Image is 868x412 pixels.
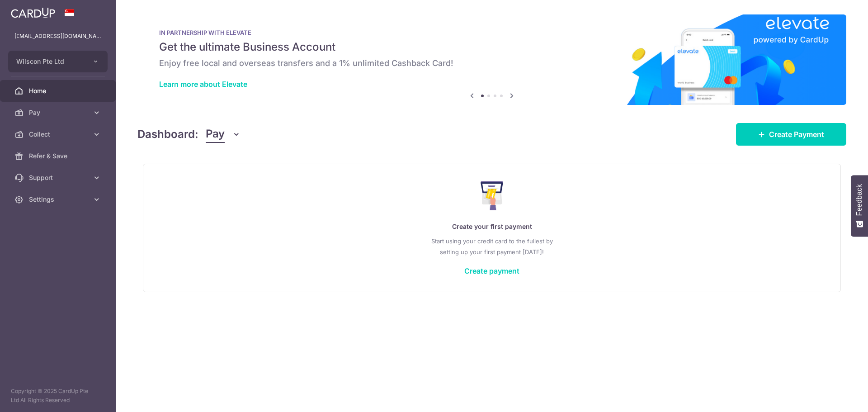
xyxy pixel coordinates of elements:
[161,221,822,232] p: Create your first payment
[769,129,824,140] span: Create Payment
[14,32,101,41] p: [EMAIL_ADDRESS][DOMAIN_NAME]
[29,152,89,161] span: Refer & Save
[29,86,89,95] span: Home
[29,195,89,204] span: Settings
[464,266,519,275] a: Create payment
[855,184,863,216] span: Feedback
[159,58,825,69] h6: Enjoy free local and overseas transfers and a 1% unlimited Cashback Card!
[16,57,83,66] span: Wilscon Pte Ltd
[159,29,825,36] p: IN PARTNERSHIP WITH ELEVATE
[206,126,225,143] span: Pay
[161,236,822,257] p: Start using your credit card to the fullest by setting up your first payment [DATE]!
[736,123,846,146] a: Create Payment
[851,175,868,237] button: Feedback - Show survey
[29,173,89,182] span: Support
[29,130,89,139] span: Collect
[810,385,859,407] iframe: Opens a widget where you can find more information
[481,181,504,210] img: Make Payment
[206,126,241,143] button: Pay
[137,14,846,105] img: Renovation banner
[29,108,89,117] span: Pay
[137,126,198,142] h4: Dashboard:
[159,40,825,54] h5: Get the ultimate Business Account
[8,51,108,72] button: Wilscon Pte Ltd
[11,7,55,18] img: CardUp
[159,80,247,89] a: Learn more about Elevate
